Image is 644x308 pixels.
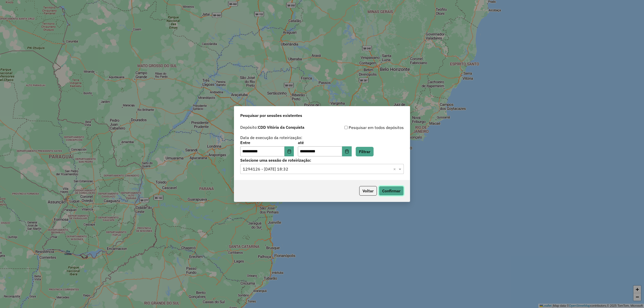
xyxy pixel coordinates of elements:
button: Choose Date [342,146,352,156]
label: Entre [240,140,294,146]
button: Confirmar [379,186,404,196]
label: Selecione uma sessão de roteirização: [240,157,404,163]
label: até [298,140,351,146]
span: Pesquisar por sessões existentes [240,112,302,118]
label: Depósito: [240,124,304,130]
div: Pesquisar em todos depósitos [322,124,404,130]
label: Data de execução da roteirização: [240,135,302,141]
button: Voltar [359,186,377,196]
button: Filtrar [356,147,374,156]
span: Clear all [393,166,397,172]
strong: CDD Vitória da Conquista [258,125,304,130]
button: Choose Date [285,146,294,156]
